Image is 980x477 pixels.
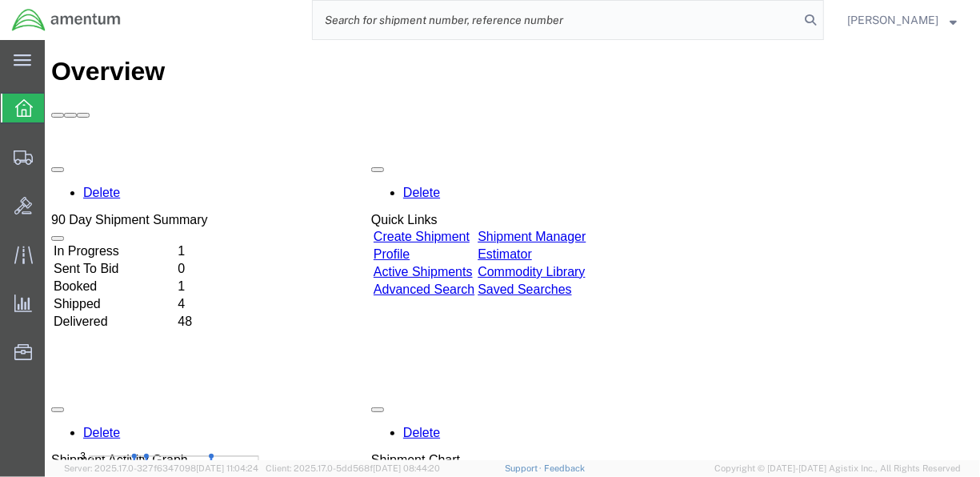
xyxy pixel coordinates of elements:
td: 1 [132,203,161,219]
span: [DATE] 11:04:24 [196,463,258,473]
span: Server: 2025.17.0-327f6347098 [64,463,258,473]
a: Active Shipments [329,225,428,238]
a: Delete [358,386,395,399]
text: Delivered [230,108,271,119]
text: [DATE] [122,140,143,162]
text: [DATE] [41,140,62,162]
text: In-Transit [230,93,271,104]
input: Search for shipment number, reference number [313,1,799,39]
text: [DATE] [106,140,127,162]
a: Advanced Search [329,243,430,256]
a: Feedback [544,463,585,473]
a: Create Shipment [329,190,425,203]
a: Delete [38,386,75,399]
text: 3 [29,4,34,15]
td: Shipped [8,256,130,272]
text: Booked [230,78,263,89]
text: 2 [29,47,34,58]
text: [DATE] [170,140,192,162]
a: Commodity Library [433,225,540,238]
span: Charles Davis [847,11,938,29]
td: 1 [132,238,161,255]
td: 48 [132,274,161,290]
text: [DATE] [73,140,94,162]
a: Saved Searches [433,243,526,256]
span: Copyright © [DATE]-[DATE] Agistix Inc., All Rights Reserved [714,462,961,475]
td: 0 [132,221,161,237]
a: Profile [329,207,365,221]
text: In Progress [230,62,279,74]
a: Delete [358,146,395,159]
button: [PERSON_NAME] [846,10,958,30]
span: [DATE] 08:44:20 [373,463,440,473]
iframe: FS Legacy Container [45,40,980,460]
text: [DATE] [90,140,111,162]
td: 4 [132,256,161,272]
text: [DATE] [154,140,176,162]
span: Client: 2025.17.0-5dd568f [266,463,440,473]
text: [DATE] [186,140,208,162]
a: Estimator [433,207,487,221]
text: [DATE] [138,140,159,162]
text: [DATE] [57,140,78,162]
td: Delivered [8,274,130,290]
a: Support [505,463,545,473]
text: 1 [29,90,34,102]
text: Shipments [230,86,276,97]
img: logo [11,8,122,32]
td: Sent To Bid [8,221,130,237]
td: Booked [8,238,130,255]
text: [DATE] [24,140,46,162]
div: Quick Links [326,173,544,187]
a: Shipment Manager [433,190,541,203]
text: 0 [29,134,34,145]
